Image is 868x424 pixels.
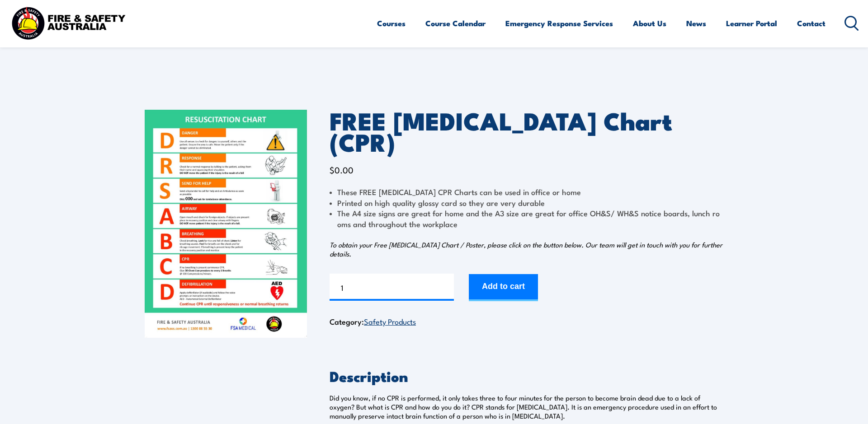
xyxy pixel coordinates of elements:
a: Courses [377,11,406,35]
li: The A4 size signs are great for home and the A3 size are great for office OH&S/ WH&S notice board... [330,208,723,229]
input: Product quantity [330,274,454,301]
img: FREE Resuscitation Chart - What are the 7 steps to CPR? [145,110,307,338]
a: Course Calendar [425,11,486,35]
em: To obtain your Free [MEDICAL_DATA] Chart / Poster, please click on the button below. Our team wil... [330,240,722,258]
span: Category: [330,316,416,327]
p: Did you know, if no CPR is performed, it only takes three to four minutes for the person to becom... [330,393,723,420]
li: Printed on high quality glossy card so they are very durable [330,197,723,208]
bdi: 0.00 [330,163,354,176]
h2: Description [330,369,723,382]
span: $ [330,163,335,176]
a: Learner Portal [726,11,777,35]
a: About Us [633,11,666,35]
li: These FREE [MEDICAL_DATA] CPR Charts can be used in office or home [330,186,723,197]
a: Emergency Response Services [505,11,613,35]
a: Safety Products [364,316,416,326]
a: Contact [797,11,826,35]
button: Add to cart [469,274,538,301]
a: News [686,11,706,35]
h1: FREE [MEDICAL_DATA] Chart (CPR) [330,110,723,152]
